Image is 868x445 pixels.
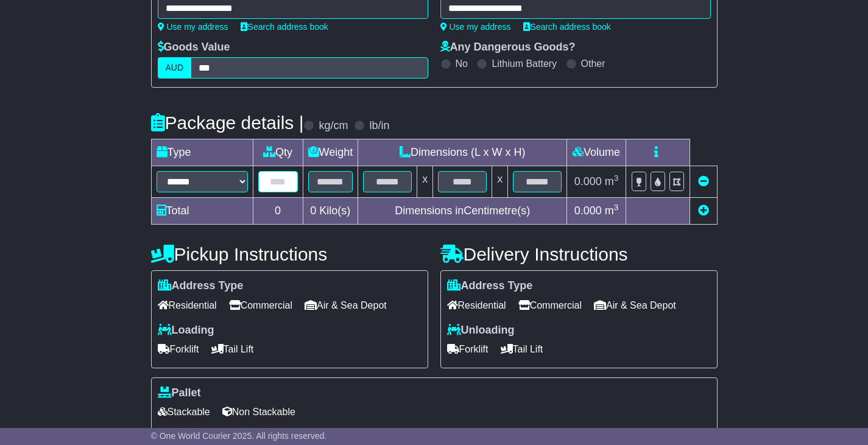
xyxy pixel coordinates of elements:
sup: 3 [614,203,619,212]
a: Search address book [241,22,328,32]
td: Dimensions in Centimetre(s) [358,198,567,225]
label: Address Type [447,279,533,293]
span: Non Stackable [222,402,295,421]
span: Forklift [447,340,489,359]
a: Use my address [440,22,511,32]
span: 0.000 [574,175,602,187]
span: Air & Sea Depot [305,296,387,315]
span: Air & Sea Depot [594,296,676,315]
td: x [492,166,508,198]
td: x [417,166,433,198]
span: Forklift [158,340,199,359]
span: Tail Lift [211,340,254,359]
label: AUD [158,57,192,79]
h4: Delivery Instructions [440,244,718,264]
td: Volume [567,139,626,166]
label: Address Type [158,279,244,293]
label: Loading [158,324,214,337]
td: 0 [253,198,303,225]
label: Lithium Battery [492,58,557,69]
span: Commercial [518,296,582,315]
label: Unloading [447,324,515,337]
td: Type [151,139,253,166]
label: Goods Value [158,41,230,54]
label: Any Dangerous Goods? [440,41,576,54]
h4: Pickup Instructions [151,244,428,264]
td: Total [151,198,253,225]
span: © One World Courier 2025. All rights reserved. [151,431,327,441]
sup: 3 [614,173,619,183]
span: m [605,205,619,217]
label: lb/in [369,119,389,133]
a: Add new item [698,205,709,217]
a: Use my address [158,22,228,32]
a: Search address book [523,22,611,32]
td: Kilo(s) [303,198,358,225]
h4: Package details | [151,113,304,133]
label: No [456,58,468,69]
td: Dimensions (L x W x H) [358,139,567,166]
label: Pallet [158,387,201,400]
span: 0.000 [574,205,602,217]
span: m [605,175,619,187]
span: Tail Lift [501,340,543,359]
label: kg/cm [319,119,348,133]
span: Commercial [229,296,292,315]
span: Stackable [158,402,210,421]
span: 0 [310,205,316,217]
label: Other [581,58,605,69]
a: Remove this item [698,175,709,187]
span: Residential [158,296,217,315]
td: Weight [303,139,358,166]
td: Qty [253,139,303,166]
span: Residential [447,296,506,315]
